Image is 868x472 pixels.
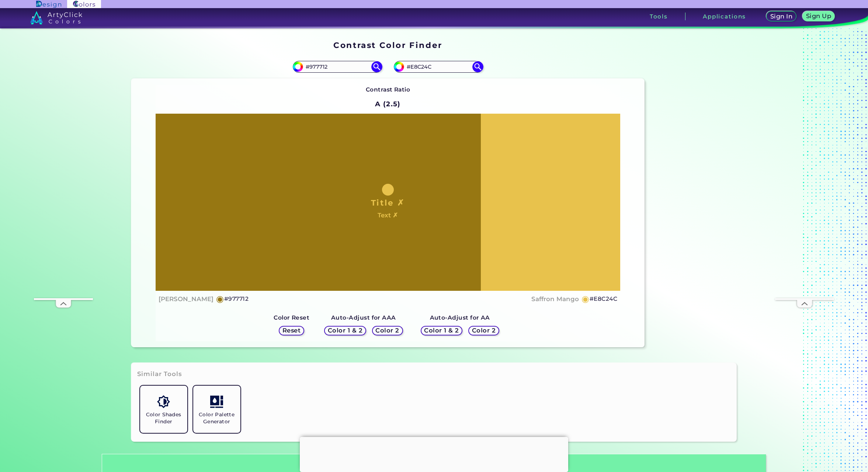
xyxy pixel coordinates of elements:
strong: Contrast Ratio [366,86,410,93]
h5: Color 2 [376,328,398,333]
a: Sign In [768,12,795,21]
h1: Contrast Color Finder [333,39,442,51]
img: icon search [371,61,382,72]
h5: Reset [283,328,300,333]
iframe: Advertisement [647,38,740,350]
h5: Color 2 [473,328,495,333]
h5: #977712 [224,294,249,304]
h5: ◉ [216,294,224,303]
a: Color Palette Generator [190,383,243,436]
h5: Sign In [771,14,792,19]
h1: Title ✗ [371,197,405,208]
h5: Color Palette Generator [196,411,237,425]
h3: Applications [703,14,746,19]
img: icon_col_pal_col.svg [210,395,223,408]
strong: Auto-Adjust for AAA [331,314,396,321]
h4: [PERSON_NAME] [159,294,213,304]
h4: Saffron Mango [531,294,579,304]
input: type color 2.. [404,62,473,72]
iframe: Advertisement [300,437,568,470]
h3: Similar Tools [137,370,182,379]
strong: Auto-Adjust for AA [430,314,490,321]
h5: #E8C24C [590,294,617,304]
strong: Color Reset [274,314,309,321]
h5: Color 1 & 2 [329,328,361,333]
h5: ◉ [581,294,590,303]
input: type color 1.. [303,62,372,72]
a: Color Shades Finder [137,383,190,436]
img: icon search [472,61,483,72]
img: icon_color_shades.svg [157,395,170,408]
iframe: Advertisement [34,77,93,298]
h5: Sign Up [807,13,830,19]
h3: Tools [650,14,668,19]
h5: Color Shades Finder [143,411,184,425]
h2: A (2.5) [372,96,404,112]
img: logo_artyclick_colors_white.svg [30,11,82,24]
a: Sign Up [804,12,833,21]
iframe: Advertisement [775,77,834,298]
h5: Color 1 & 2 [426,328,457,333]
h4: Text ✗ [378,210,398,221]
img: ArtyClick Design logo [36,1,61,8]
